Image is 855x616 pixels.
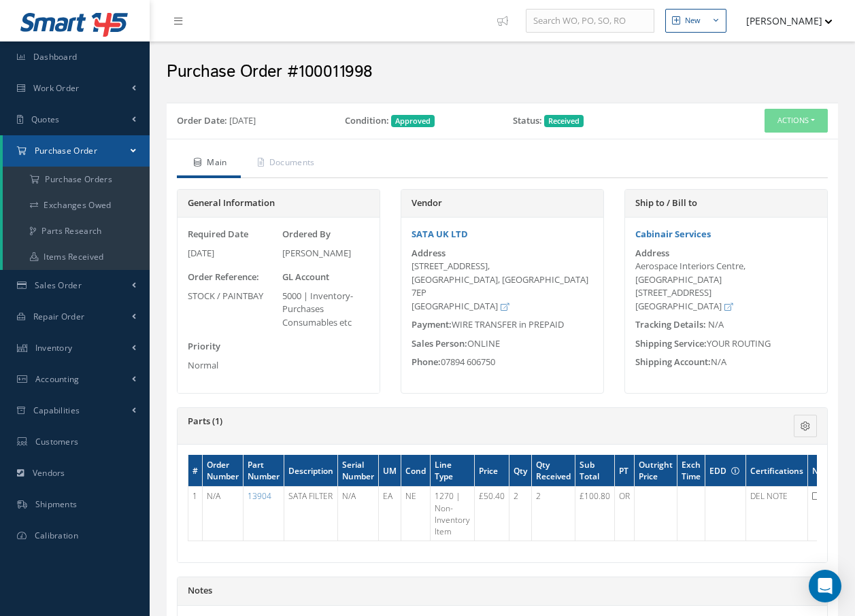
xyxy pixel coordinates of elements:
div: [DATE] [188,247,275,260]
th: Certifications [746,455,808,487]
span: Shipping Account: [635,356,711,368]
span: Sales Person: [412,337,467,349]
div: N/A [625,356,827,369]
th: Notes [808,455,840,487]
td: £100.80 [575,487,615,541]
td: N/A [338,487,379,541]
th: Part Number [244,455,284,487]
span: Repair Order [33,311,85,322]
a: SATA UK LTD [412,228,468,240]
th: Description [284,455,338,487]
span: Work Order [33,82,80,94]
span: Tracking Details: [635,318,706,330]
h5: Parts (1) [188,416,709,427]
label: Status: [513,114,542,128]
span: Customers [35,436,79,447]
button: New [665,9,726,33]
a: Documents [241,150,329,178]
span: Received [544,115,584,127]
span: Shipping Service: [635,337,707,349]
div: WIRE TRANSFER in PREPAID [401,318,603,332]
label: Required Date [188,228,248,241]
h5: Vendor [412,198,593,209]
div: Normal [188,359,275,373]
th: PT [615,455,635,487]
div: 5000 | Inventory- Purchases Consumables etc [282,290,370,330]
span: Approved [391,115,435,127]
td: DEL NOTE [746,487,808,541]
th: Line Type [431,455,475,487]
td: 2 [532,487,575,541]
a: 13904 [248,490,271,502]
h5: Ship to / Bill to [635,198,817,209]
label: Order Reference: [188,271,259,284]
h5: General Information [188,198,369,209]
label: Condition: [345,114,389,128]
th: # [188,455,203,487]
button: [PERSON_NAME] [733,7,833,34]
a: Parts Research [3,218,150,244]
div: Open Intercom Messenger [809,570,841,602]
td: NE [401,487,431,541]
div: [PERSON_NAME] [282,247,370,260]
td: 1 [188,487,203,541]
span: Capabilities [33,405,80,416]
span: Accounting [35,373,80,385]
th: Order Number [203,455,244,487]
th: EDD [705,455,746,487]
th: UM [379,455,401,487]
td: 2 [509,487,532,541]
th: Exch Time [677,455,705,487]
span: Sales Order [35,279,82,291]
a: Purchase Orders [3,167,150,192]
th: Outright Price [635,455,677,487]
span: Dashboard [33,51,78,63]
div: Aerospace Interiors Centre, [GEOGRAPHIC_DATA] [STREET_ADDRESS] [GEOGRAPHIC_DATA] [635,260,817,313]
a: Main [177,150,241,178]
div: 07894 606750 [401,356,603,369]
th: Price [475,455,509,487]
th: Qty [509,455,532,487]
th: Serial Number [338,455,379,487]
a: Purchase Order [3,135,150,167]
div: New [685,15,701,27]
span: N/A [708,318,724,330]
th: Cond [401,455,431,487]
td: £50.40 [475,487,509,541]
span: [DATE] [229,114,256,126]
div: STOCK / PAINTBAY [188,290,275,303]
div: [STREET_ADDRESS], [GEOGRAPHIC_DATA], [GEOGRAPHIC_DATA] 7EP [GEOGRAPHIC_DATA] [412,260,593,313]
label: Ordered By [282,228,331,241]
a: Exchanges Owed [3,192,150,218]
label: Address [412,248,446,258]
button: Actions [765,109,828,133]
td: EA [379,487,401,541]
h2: Purchase Order #100011998 [167,62,838,82]
div: ONLINE [401,337,603,351]
label: Order Date: [177,114,227,128]
div: YOUR ROUTING [625,337,827,351]
span: Calibration [35,530,78,541]
input: Search WO, PO, SO, RO [526,9,654,33]
span: Phone: [412,356,441,368]
a: Items Received [3,244,150,270]
td: SATA FILTER [284,487,338,541]
td: 1270 | Non-Inventory Item [431,487,475,541]
td: OR [615,487,635,541]
span: Quotes [31,114,60,125]
td: N/A [203,487,244,541]
label: GL Account [282,271,329,284]
span: Inventory [35,342,73,354]
th: Qty Received [532,455,575,487]
span: Purchase Order [35,145,97,156]
a: Cabinair Services [635,228,711,240]
span: Shipments [35,498,78,510]
span: Payment: [412,318,452,330]
h5: Notes [188,585,817,596]
label: Address [635,248,669,258]
label: Priority [188,340,220,354]
th: Sub Total [575,455,615,487]
span: Vendors [33,467,65,479]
